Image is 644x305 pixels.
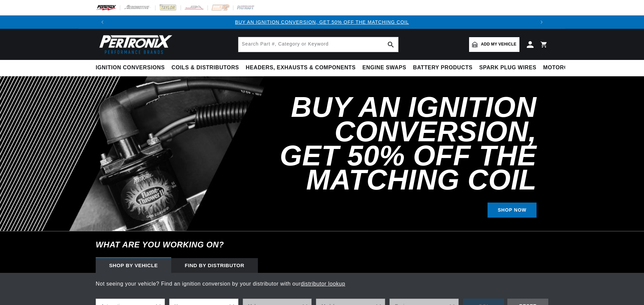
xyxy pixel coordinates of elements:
summary: Battery Products [410,60,476,76]
button: Translation missing: en.sections.announcements.previous_announcement [96,15,109,29]
span: Spark Plug Wires [479,64,536,71]
a: Add my vehicle [469,37,519,52]
summary: Motorcycle [540,60,587,76]
a: BUY AN IGNITION CONVERSION, GET 50% OFF THE MATCHING COIL [235,19,409,25]
img: Pertronix [96,33,173,56]
summary: Coils & Distributors [168,60,242,76]
a: distributor lookup [301,281,346,287]
button: search button [383,37,398,52]
span: Battery Products [413,64,472,71]
div: Shop by vehicle [96,258,171,273]
div: Announcement [109,18,535,26]
summary: Engine Swaps [359,60,410,76]
span: Motorcycle [543,64,583,71]
summary: Ignition Conversions [96,60,168,76]
span: Add my vehicle [481,41,516,48]
span: Ignition Conversions [96,64,165,71]
span: Coils & Distributors [172,64,239,71]
summary: Spark Plug Wires [476,60,540,76]
input: Search Part #, Category or Keyword [238,37,398,52]
h2: Buy an Ignition Conversion, Get 50% off the Matching Coil [249,95,537,192]
h6: What are you working on? [79,231,565,258]
div: Find by Distributor [171,258,258,273]
summary: Headers, Exhausts & Components [242,60,359,76]
div: 1 of 3 [109,18,535,26]
a: SHOP NOW [488,203,537,218]
button: Translation missing: en.sections.announcements.next_announcement [535,15,548,29]
slideshow-component: Translation missing: en.sections.announcements.announcement_bar [79,15,565,29]
p: Not seeing your vehicle? Find an ignition conversion by your distributor with our [96,280,548,288]
span: Engine Swaps [362,64,406,71]
span: Headers, Exhausts & Components [246,64,356,71]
